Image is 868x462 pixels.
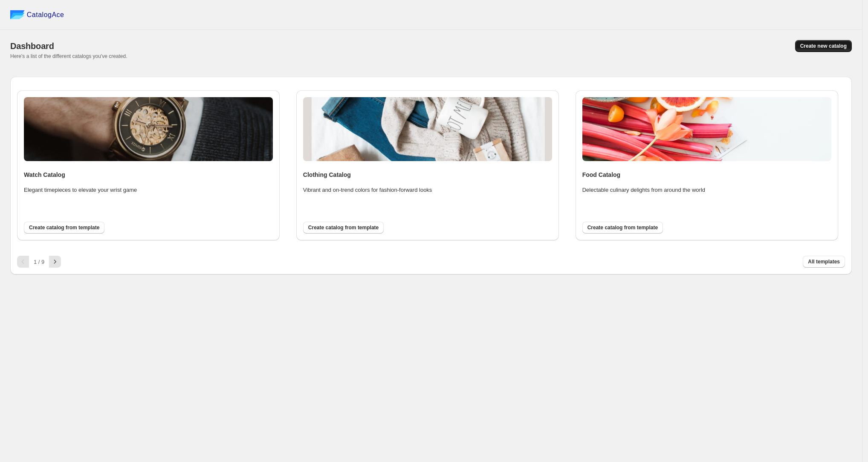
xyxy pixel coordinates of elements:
[29,224,99,231] span: Create catalog from template
[27,11,64,19] span: CatalogAce
[803,256,845,268] button: All templates
[587,224,658,231] span: Create catalog from template
[582,186,719,194] p: Delectable culinary delights from around the world
[10,10,25,19] img: catalog ace
[10,53,127,59] span: Here's a list of the different catalogs you've created.
[303,97,552,161] img: clothing
[582,222,663,234] button: Create catalog from template
[800,43,847,49] span: Create new catalog
[34,259,44,265] span: 1 / 9
[303,186,440,194] p: Vibrant and on-trend colors for fashion-forward looks
[795,40,852,52] button: Create new catalog
[582,170,831,179] h4: Food Catalog
[308,224,379,231] span: Create catalog from template
[24,222,104,234] button: Create catalog from template
[24,170,273,179] h4: Watch Catalog
[582,97,831,161] img: food
[10,41,54,51] span: Dashboard
[303,170,552,179] h4: Clothing Catalog
[24,186,160,194] p: Elegant timepieces to elevate your wrist game
[24,97,273,161] img: watch
[303,222,384,234] button: Create catalog from template
[808,258,840,265] span: All templates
